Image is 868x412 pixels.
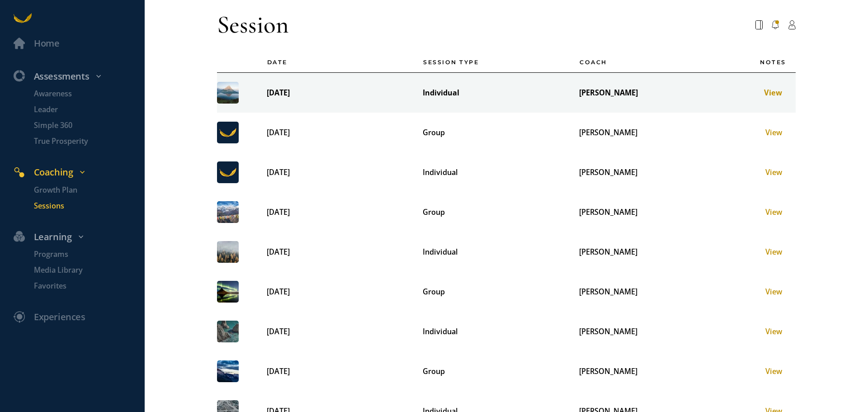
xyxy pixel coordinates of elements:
div: View [735,167,787,178]
img: 601a2f2a6727c85cda5cf117.jpg [217,241,239,263]
td: [DATE] [258,312,414,351]
th: SESSION TYPE [414,59,570,73]
a: Simple 360 [20,120,145,131]
td: Group [414,351,570,391]
a: Leader [20,104,145,115]
div: Experiences [34,310,85,325]
a: Favorites [20,280,145,292]
div: View [735,366,787,377]
td: [DATE] [258,73,414,113]
div: View [735,207,787,218]
a: Growth Plan [20,185,145,196]
a: Media Library [20,265,145,276]
img: 624ff85c9ce498e9c2dfad62_1697608424.jpg [217,281,239,303]
div: View [735,246,787,258]
img: abroad-gold.png [217,161,239,183]
p: Growth Plan [34,185,142,196]
a: True Prosperity [20,136,145,147]
td: Individual [414,312,570,351]
a: Awareness [20,88,145,99]
td: [PERSON_NAME] [570,351,726,391]
td: [PERSON_NAME] [570,232,726,272]
img: abroad-gold.png [217,122,239,143]
td: [PERSON_NAME] [570,192,726,232]
td: [DATE] [258,351,414,391]
td: Individual [414,152,570,192]
p: True Prosperity [34,136,142,147]
div: View [735,127,787,138]
th: NOTES [726,59,796,73]
p: Media Library [34,265,142,276]
td: Individual [414,232,570,272]
td: [DATE] [258,232,414,272]
td: Individual [414,73,570,113]
th: DATE [258,59,414,73]
div: Learning [7,230,149,245]
img: 624ff86f9ce498e9c2dfb130_1697608424.jpg [217,201,239,223]
td: [PERSON_NAME] [570,73,726,113]
td: Group [414,113,570,152]
p: Awareness [34,88,142,99]
p: Simple 360 [34,120,142,131]
p: Programs [34,249,142,260]
div: View [735,326,787,337]
img: 601a2f2a6727c85cda5cf125.jpg [217,82,239,104]
p: Favorites [34,280,142,292]
th: COACH [570,59,726,73]
div: Assessments [7,69,149,84]
td: Group [414,272,570,312]
div: View [735,87,787,99]
div: View [735,286,787,298]
div: Session [217,9,289,41]
td: [DATE] [258,192,414,232]
td: [PERSON_NAME] [570,272,726,312]
td: Group [414,192,570,232]
td: [PERSON_NAME] [570,312,726,351]
a: Programs [20,249,145,260]
td: [DATE] [258,152,414,192]
p: Leader [34,104,142,115]
div: Coaching [7,165,149,180]
img: 61e53aa13ed78672004355f4_123.jpg [217,321,239,342]
td: [PERSON_NAME] [570,113,726,152]
td: [DATE] [258,272,414,312]
div: Home [34,36,59,51]
p: Sessions [34,200,142,212]
img: 6018ece43e37c526b44446fa_1697608424.jpg [217,360,239,382]
td: [DATE] [258,113,414,152]
td: [PERSON_NAME] [570,152,726,192]
a: Sessions [20,200,145,212]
